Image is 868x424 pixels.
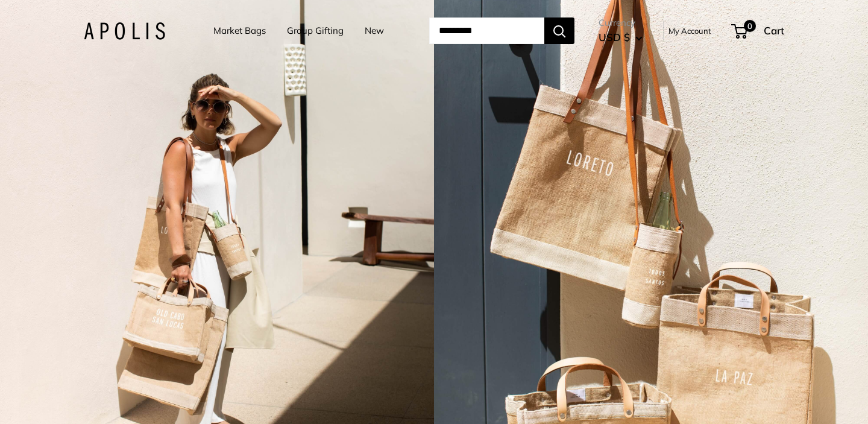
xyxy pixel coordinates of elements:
span: Currency [599,14,643,31]
span: Cart [764,24,784,37]
a: Market Bags [213,22,266,39]
a: 0 Cart [732,21,784,40]
button: Search [544,17,574,44]
a: My Account [668,24,711,38]
span: USD $ [599,31,630,43]
img: Apolis [84,22,165,40]
button: USD $ [599,28,643,47]
input: Search... [429,17,544,44]
span: 0 [744,20,756,32]
a: Group Gifting [287,22,344,39]
a: New [365,22,384,39]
